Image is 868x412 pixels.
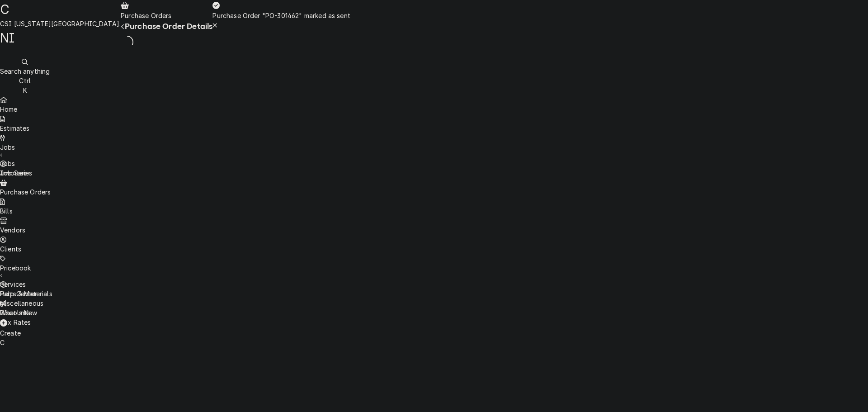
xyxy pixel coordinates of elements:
[121,34,133,50] span: Loading...
[19,77,31,85] span: Ctrl
[121,22,125,31] button: Navigate back
[121,12,171,19] span: Purchase Orders
[212,11,350,20] div: Purchase Order "PO-301462" marked as sent
[23,86,27,94] span: K
[125,22,213,31] span: Purchase Order Details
